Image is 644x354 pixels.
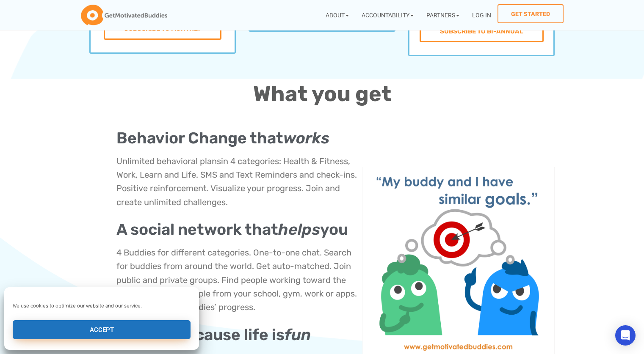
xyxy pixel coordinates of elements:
img: GetMotivatedBuddies [81,5,167,26]
span: SMS and Text Reminders and check-ins. Positive reinforcement. Visualize your progress. Join and c... [116,170,357,207]
p: 4 Buddies for different categories. One-to-one chat. Search for buddies from around the world. Ge... [116,246,362,314]
i: fun [285,325,311,344]
div: Open Intercom Messenger [615,325,636,346]
a: Partners [420,4,466,26]
a: Log In [466,4,498,26]
button: Accept [13,320,191,339]
div: We use cookies to optimize our website and our service. [13,302,190,310]
p: Unlimited behavioral plans [116,154,362,209]
h2: What you get [89,79,555,109]
h2: Behavior Change that [116,130,362,146]
span: in 4 categories: Health & Fitness, Work, Learn and Life. [116,156,350,180]
a: Get Started [498,4,564,23]
h2: A game because life is [116,327,362,343]
a: About [319,4,355,26]
i: works [283,129,329,147]
h2: A social network that you [116,222,362,237]
a: Accountability [355,4,420,26]
i: helps [278,220,320,239]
